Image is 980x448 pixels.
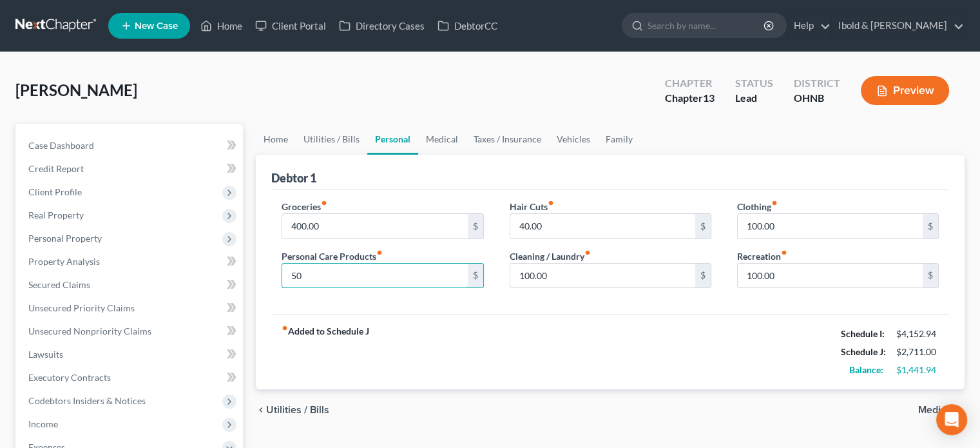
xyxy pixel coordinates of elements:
[282,264,467,288] input: --
[738,264,923,288] input: --
[598,124,640,155] a: Family
[28,372,111,383] span: Executory Contracts
[738,214,923,239] input: --
[28,256,100,267] span: Property Analysis
[282,325,288,331] i: fiber_manual_record
[28,302,135,313] span: Unsecured Priority Claims
[28,418,58,429] span: Income
[28,209,84,220] span: Real Property
[510,200,554,213] label: Hair Cuts
[18,250,243,273] a: Property Analysis
[468,214,483,239] div: $
[332,14,431,37] a: Directory Cases
[737,200,778,213] label: Clothing
[923,214,938,239] div: $
[695,214,711,239] div: $
[282,200,327,213] label: Groceries
[135,21,178,31] span: New Case
[18,343,243,366] a: Lawsuits
[15,81,137,99] span: [PERSON_NAME]
[431,14,504,37] a: DebtorCC
[832,14,964,37] a: Ibold & [PERSON_NAME]
[282,325,369,379] strong: Added to Schedule J
[781,249,787,256] i: fiber_manual_record
[849,364,883,375] strong: Balance:
[18,157,243,180] a: Credit Report
[28,186,82,197] span: Client Profile
[648,14,765,37] input: Search by name...
[735,91,773,106] div: Lead
[510,249,591,263] label: Cleaning / Laundry
[918,405,965,415] button: Medical chevron_right
[703,92,715,104] span: 13
[296,124,367,155] a: Utilities / Bills
[787,14,831,37] a: Help
[28,163,84,174] span: Credit Report
[256,405,266,415] i: chevron_left
[256,405,329,415] button: chevron_left Utilities / Bills
[418,124,466,155] a: Medical
[468,264,483,288] div: $
[367,124,418,155] a: Personal
[28,349,63,360] span: Lawsuits
[18,297,243,320] a: Unsecured Priority Claims
[18,273,243,297] a: Secured Claims
[737,249,787,263] label: Recreation
[549,124,598,155] a: Vehicles
[794,91,840,106] div: OHNB
[282,214,467,239] input: --
[896,346,939,358] div: $2,711.00
[861,76,949,105] button: Preview
[28,140,94,151] span: Case Dashboard
[28,279,90,290] span: Secured Claims
[282,249,383,263] label: Personal Care Products
[771,200,778,206] i: fiber_manual_record
[28,326,151,336] span: Unsecured Nonpriority Claims
[665,76,715,91] div: Chapter
[18,320,243,343] a: Unsecured Nonpriority Claims
[28,233,102,244] span: Personal Property
[249,14,332,37] a: Client Portal
[735,76,773,91] div: Status
[548,200,554,206] i: fiber_manual_record
[841,328,885,339] strong: Schedule I:
[271,170,316,186] div: Debtor 1
[665,91,715,106] div: Chapter
[510,214,695,239] input: --
[923,264,938,288] div: $
[936,404,967,435] div: Open Intercom Messenger
[256,124,296,155] a: Home
[376,249,383,256] i: fiber_manual_record
[841,346,886,357] strong: Schedule J:
[794,76,840,91] div: District
[510,264,695,288] input: --
[266,405,329,415] span: Utilities / Bills
[18,134,243,157] a: Case Dashboard
[28,395,146,406] span: Codebtors Insiders & Notices
[896,364,939,376] div: $1,441.94
[918,405,954,415] span: Medical
[695,264,711,288] div: $
[194,14,249,37] a: Home
[584,249,591,256] i: fiber_manual_record
[466,124,549,155] a: Taxes / Insurance
[18,366,243,389] a: Executory Contracts
[321,200,327,206] i: fiber_manual_record
[896,327,939,340] div: $4,152.94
